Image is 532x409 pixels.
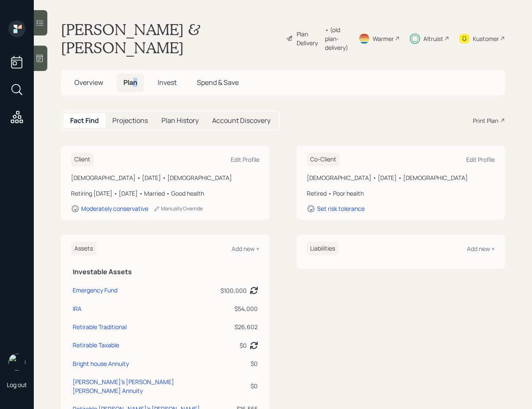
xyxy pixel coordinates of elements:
[423,34,443,43] div: Altruist
[325,25,348,52] div: • (old plan-delivery)
[373,34,394,43] div: Warmer
[73,268,258,276] h5: Investable Assets
[81,204,148,213] div: Moderately conservative
[71,173,259,182] div: [DEMOGRAPHIC_DATA] • [DATE] • [DEMOGRAPHIC_DATA]
[466,155,495,164] div: Edit Profile
[112,117,148,125] h5: Projections
[240,341,247,350] div: $0
[232,245,259,253] div: Add new +
[73,304,82,313] div: IRA
[221,286,247,295] div: $100,000
[473,34,499,43] div: Kustomer
[212,117,270,125] h5: Account Discovery
[73,286,117,294] div: Emergency Fund
[73,322,127,331] div: Retirable Traditional
[317,204,365,213] div: Set risk tolerance
[467,245,495,253] div: Add new +
[158,78,177,87] span: Invest
[8,354,25,371] img: retirable_logo.png
[71,189,259,198] div: Retiring [DATE] • [DATE] • Married • Good health
[61,20,279,57] h1: [PERSON_NAME] & [PERSON_NAME]
[70,117,99,125] h5: Fact Find
[307,242,338,256] h6: Liabilities
[161,117,199,125] h5: Plan History
[221,304,258,313] div: $54,000
[221,322,258,331] div: $26,602
[73,341,119,349] div: Retirable Taxable
[221,359,258,368] div: $0
[221,382,258,390] div: $0
[307,189,495,198] div: Retired • Poor health
[74,78,103,87] span: Overview
[7,381,27,389] div: Log out
[73,377,217,395] div: [PERSON_NAME]'s [PERSON_NAME] [PERSON_NAME] Annuity
[197,78,239,87] span: Spend & Save
[73,359,129,368] div: Bright house Annuity
[307,173,495,182] div: [DEMOGRAPHIC_DATA] • [DATE] • [DEMOGRAPHIC_DATA]
[231,155,259,164] div: Edit Profile
[307,153,340,166] h6: Co-Client
[71,242,96,256] h6: Assets
[153,205,203,212] div: Manually Override
[71,153,94,166] h6: Client
[297,30,321,47] div: Plan Delivery
[123,78,137,87] span: Plan
[473,116,498,125] div: Print Plan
